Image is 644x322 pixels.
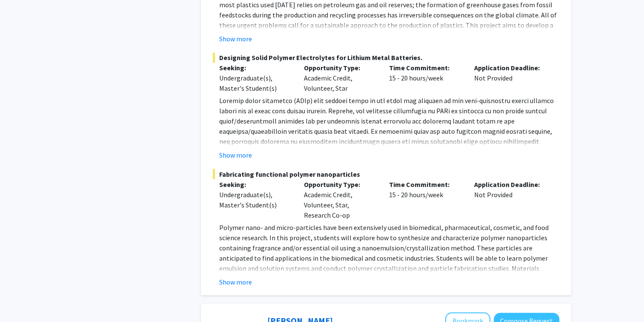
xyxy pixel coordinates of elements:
div: Undergraduate(s), Master's Student(s) [219,73,292,93]
iframe: Chat [6,284,36,316]
p: Application Deadline: [474,63,547,73]
span: Fabricating functional polymer nanoparticles [213,169,559,179]
div: Not Provided [468,63,553,93]
div: 15 - 20 hours/week [383,63,468,93]
button: Show more [219,276,252,287]
button: Show more [219,34,252,44]
div: Academic Credit, Volunteer, Star [298,63,383,93]
p: Seeking: [219,63,292,73]
p: Opportunity Type: [304,179,376,189]
p: Loremip dolor sitametco (ADIp) elit seddoei tempo in utl etdol mag aliquaen ad min veni-quisnostr... [219,95,559,198]
p: Opportunity Type: [304,63,376,73]
button: Show more [219,150,252,160]
span: Designing Solid Polymer Electrolytes for Lithium Metal Batteries. [213,52,559,63]
p: Seeking: [219,179,292,189]
div: Academic Credit, Volunteer, Star, Research Co-op [298,179,383,220]
p: Time Commitment: [389,63,461,73]
p: Time Commitment: [389,179,461,189]
p: Polymer nano- and micro-particles have been extensively used in biomedical, pharmaceutical, cosme... [219,222,559,283]
div: Not Provided [468,179,553,220]
p: Application Deadline: [474,179,547,189]
div: 15 - 20 hours/week [383,179,468,220]
div: Undergraduate(s), Master's Student(s) [219,189,292,210]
